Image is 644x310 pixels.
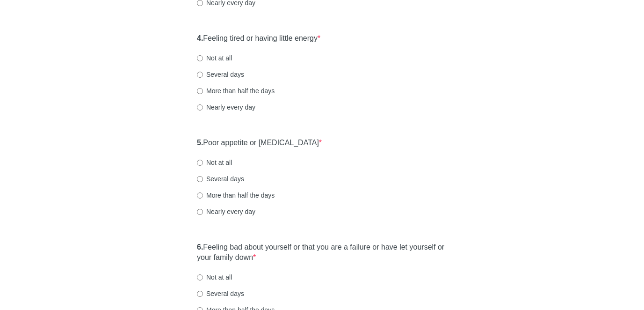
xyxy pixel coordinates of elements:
input: Nearly every day [197,104,203,111]
input: More than half the days [197,88,203,94]
label: Poor appetite or [MEDICAL_DATA] [197,138,322,148]
input: Several days [197,72,203,78]
input: More than half the days [197,192,203,199]
input: Nearly every day [197,209,203,215]
input: Not at all [197,160,203,166]
strong: 4. [197,34,203,42]
label: Nearly every day [197,103,255,112]
label: Several days [197,289,244,298]
label: Nearly every day [197,207,255,216]
label: Feeling bad about yourself or that you are a failure or have let yourself or your family down [197,242,447,264]
label: Not at all [197,158,232,167]
strong: 6. [197,243,203,251]
input: Several days [197,176,203,182]
input: Not at all [197,274,203,280]
label: Feeling tired or having little energy [197,33,320,44]
label: More than half the days [197,191,275,200]
label: Not at all [197,53,232,63]
label: Several days [197,174,244,184]
label: More than half the days [197,86,275,96]
input: Several days [197,291,203,297]
label: Several days [197,70,244,79]
strong: 5. [197,139,203,147]
label: Not at all [197,273,232,282]
input: Not at all [197,55,203,61]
